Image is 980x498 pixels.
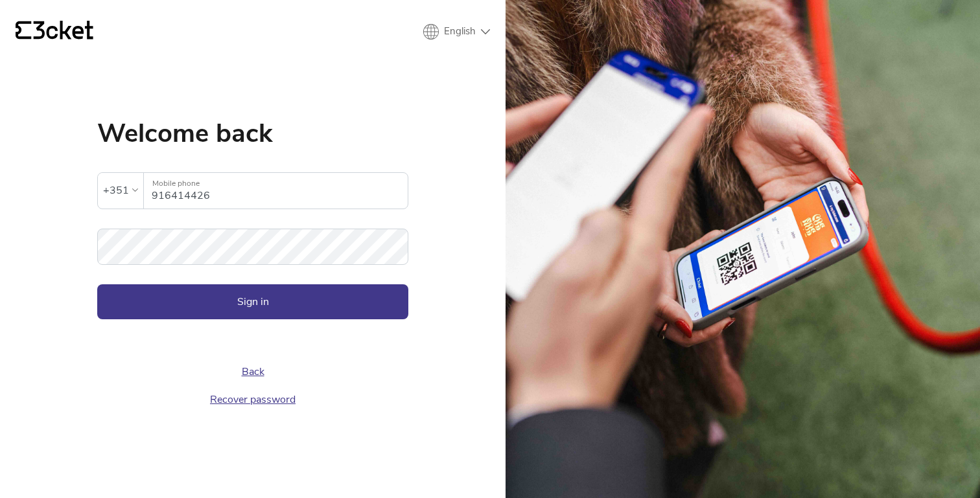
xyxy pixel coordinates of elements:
[97,229,408,250] label: Password
[16,21,93,43] a: {' '}
[144,173,408,194] label: Mobile phone
[242,365,264,379] a: Back
[16,21,31,40] g: {' '}
[97,284,408,319] button: Sign in
[210,392,296,407] a: Recover password
[152,173,408,209] input: Mobile phone
[97,120,408,146] h1: Welcome back
[103,181,129,200] div: +351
